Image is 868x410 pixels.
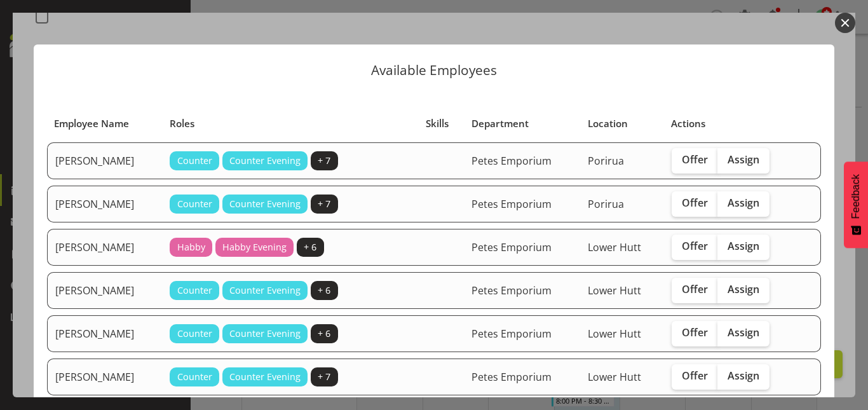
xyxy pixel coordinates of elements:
span: Assign [728,326,759,339]
span: Assign [728,240,759,252]
span: + 6 [304,240,316,254]
span: + 7 [318,370,330,384]
span: Lower Hutt [588,284,641,297]
span: Offer [682,283,708,296]
td: [PERSON_NAME] [47,229,162,266]
span: Counter Evening [229,284,301,297]
span: Habby [177,240,205,254]
span: Counter Evening [229,370,301,384]
span: Location [588,116,628,131]
span: Petes Emporium [471,370,552,384]
span: Counter [177,284,212,297]
span: Employee Name [54,116,129,131]
td: [PERSON_NAME] [47,142,162,179]
span: Counter [177,154,212,168]
p: Available Employees [46,64,822,77]
span: + 6 [318,327,330,341]
span: Counter Evening [229,154,301,168]
span: Offer [682,240,708,252]
span: Lower Hutt [588,327,641,341]
span: Petes Emporium [471,240,552,254]
span: Assign [728,283,759,296]
span: Porirua [588,154,624,168]
span: Petes Emporium [471,284,552,297]
span: Assign [728,153,759,166]
td: [PERSON_NAME] [47,315,162,352]
span: Porirua [588,197,624,211]
span: Offer [682,196,708,209]
td: [PERSON_NAME] [47,359,162,395]
span: Petes Emporium [471,154,552,168]
td: [PERSON_NAME] [47,272,162,309]
span: Offer [682,326,708,339]
span: Offer [682,369,708,382]
span: Actions [671,116,705,131]
span: Assign [728,369,759,382]
span: Counter [177,327,212,341]
span: Skills [426,116,449,131]
span: Counter Evening [229,197,301,211]
span: Offer [682,153,708,166]
button: Feedback - Show survey [844,161,868,248]
span: Feedback [850,174,862,219]
span: Counter [177,370,212,384]
span: Lower Hutt [588,370,641,384]
span: + 7 [318,154,330,168]
td: [PERSON_NAME] [47,186,162,222]
span: Department [471,116,529,131]
span: + 7 [318,197,330,211]
span: Petes Emporium [471,197,552,211]
span: Lower Hutt [588,240,641,254]
span: + 6 [318,284,330,297]
span: Roles [170,116,194,131]
span: Habby Evening [222,240,287,254]
span: Petes Emporium [471,327,552,341]
span: Counter [177,197,212,211]
span: Counter Evening [229,327,301,341]
span: Assign [728,196,759,209]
